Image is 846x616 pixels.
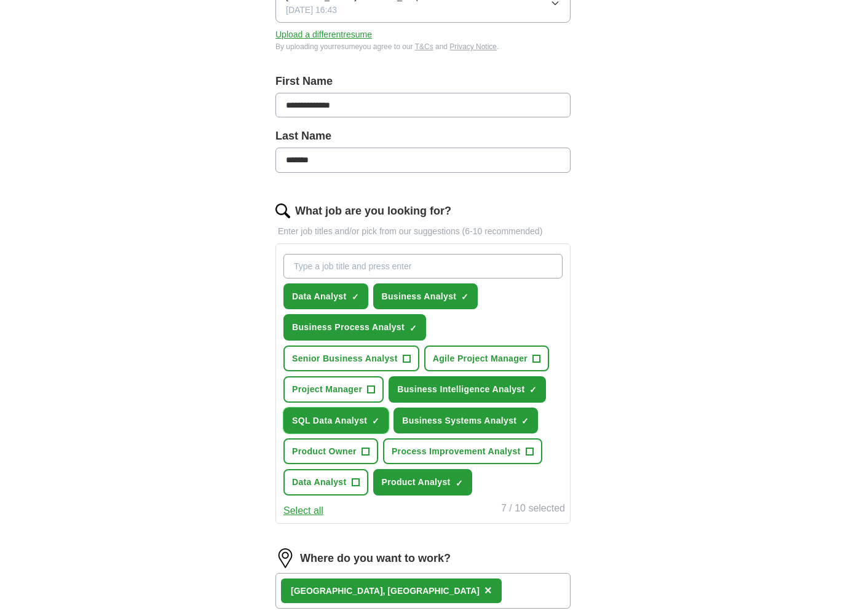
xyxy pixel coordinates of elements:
[402,414,516,427] span: Business Systems Analyst
[352,292,359,302] span: ✓
[373,283,478,309] button: Business Analyst✓
[389,376,546,402] button: Business Intelligence Analyst✓
[409,323,417,333] span: ✓
[283,376,384,402] button: Project Manager
[415,42,433,51] a: T&Cs
[275,41,571,53] div: By uploading your resume you agree to our and .
[373,469,472,495] button: Product Analyst✓
[300,550,451,567] label: Where do you want to work?
[295,202,451,220] label: What job are you looking for?
[283,254,563,278] input: Type a job title and press enter
[292,444,357,458] span: Product Owner
[382,475,451,489] span: Product Analyst
[397,382,524,396] span: Business Intelligence Analyst
[275,548,295,568] img: location.png
[292,414,367,427] span: SQL Data Analyst
[275,127,571,145] label: Last Name
[291,584,480,598] div: [GEOGRAPHIC_DATA], [GEOGRAPHIC_DATA]
[382,290,457,303] span: Business Analyst
[484,583,492,597] span: ×
[501,500,565,519] div: 7 / 10 selected
[283,469,368,495] button: Data Analyst
[292,382,362,396] span: Project Manager
[383,438,542,464] button: Process Improvement Analyst
[521,416,529,426] span: ✓
[275,28,372,41] button: Upload a differentresume
[283,438,378,464] button: Product Owner
[456,478,463,488] span: ✓
[461,292,468,302] span: ✓
[484,581,492,601] button: ×
[393,408,538,433] button: Business Systems Analyst✓
[286,3,337,17] span: [DATE] 16:43
[529,385,537,395] span: ✓
[283,346,419,371] button: Senior Business Analyst
[283,283,368,309] button: Data Analyst✓
[283,503,323,519] button: Select all
[292,320,405,334] span: Business Process Analyst
[392,444,521,458] span: Process Improvement Analyst
[292,290,347,303] span: Data Analyst
[275,73,571,90] label: First Name
[433,352,528,365] span: Agile Project Manager
[372,416,379,426] span: ✓
[283,408,389,433] button: SQL Data Analyst✓
[283,314,426,340] button: Business Process Analyst✓
[424,346,549,371] button: Agile Project Manager
[292,475,347,489] span: Data Analyst
[292,352,398,365] span: Senior Business Analyst
[449,42,497,51] a: Privacy Notice
[275,224,571,238] p: Enter job titles and/or pick from our suggestions (6-10 recommended)
[275,203,290,218] img: search.png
